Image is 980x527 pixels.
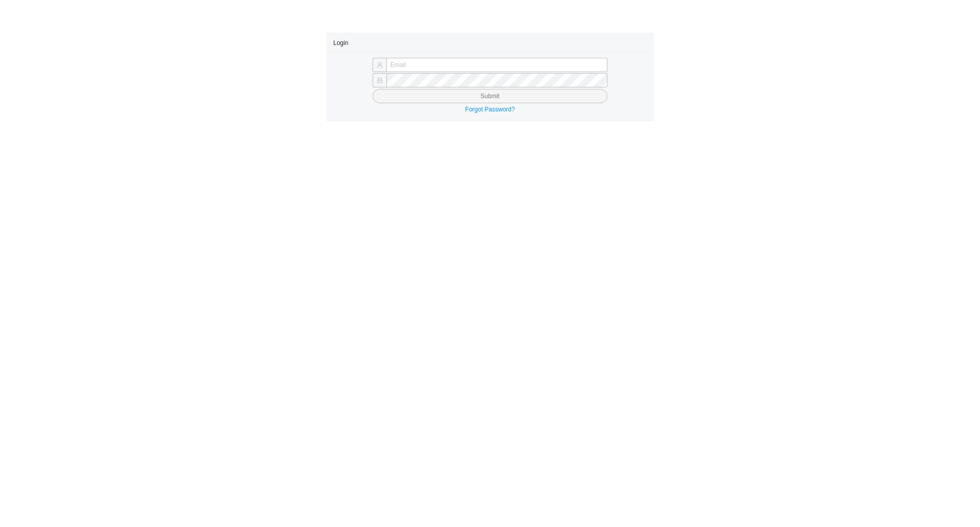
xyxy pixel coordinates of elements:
[377,77,383,83] span: lock
[333,33,647,52] div: Login
[377,62,383,68] span: user
[373,89,607,103] button: Submit
[386,58,607,72] input: Email
[465,106,514,113] a: Forgot Password?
